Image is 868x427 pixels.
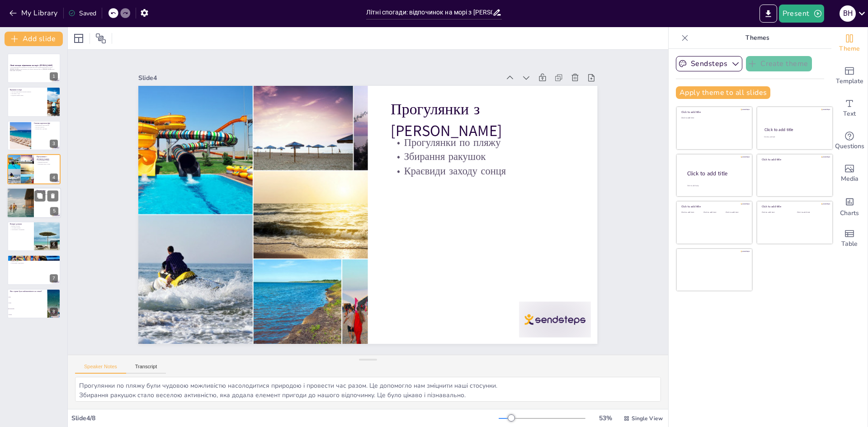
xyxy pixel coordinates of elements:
button: Apply theme to all slides [676,86,770,99]
div: Add charts and graphs [831,190,868,222]
div: Click to add text [797,211,826,214]
div: Click to add title [762,158,826,161]
p: Збирання ракушок [37,162,58,164]
div: 7 [50,274,58,282]
div: Click to add title [681,205,746,208]
span: Text [843,109,856,119]
p: Вечеря на пляжі [10,225,31,227]
div: Layout [71,31,86,46]
p: Themes [692,27,822,49]
div: Click to add text [681,117,746,119]
button: Present [779,5,824,23]
div: 1 [50,72,58,80]
p: Generated with [URL] [10,70,58,72]
p: Краєвиди заходу сонця [400,180,566,284]
span: Theme [839,44,860,54]
textarea: Прогулянки по пляжу були чудовою можливістю насолодитися природою і провести час разом. Це допомо... [75,377,661,402]
div: 3 [50,140,58,148]
div: 2 [7,87,61,117]
span: Піца [9,296,47,297]
div: Click to add body [687,184,744,187]
p: Ми грали у воді [10,93,45,94]
p: Прогулянки з [PERSON_NAME] [418,124,599,253]
div: Click to add title [764,127,825,132]
p: Найсмачніша картопля фрі [34,124,58,126]
div: Click to add text [681,211,702,214]
button: Create theme [746,56,812,71]
p: Яка страва була найсмачнішою на пляжі? [10,290,45,293]
span: Charts [840,208,859,218]
button: My Library [7,6,61,20]
div: 5 [50,207,58,215]
p: Незабутні спогади [10,259,58,261]
div: Click to add title [687,169,745,177]
div: 8 [7,289,61,319]
span: Салат [9,302,47,303]
div: 6 [50,240,58,249]
div: Click to add text [764,136,824,138]
button: Duplicate Slide [34,190,45,201]
span: Картопля фрі [9,308,47,309]
div: Add ready made slides [831,60,868,92]
p: Будували піщані замки [10,94,45,96]
div: Click to add title [762,205,826,208]
div: 2 [50,106,58,114]
p: Смачна картопля фрі [34,122,58,125]
div: 7 [7,255,61,285]
span: Single View [632,415,663,422]
p: Ігри на пляжі [37,192,58,193]
p: Прогулянки по пляжу [414,156,580,260]
div: Saved [68,9,96,18]
div: Slide 4 / 8 [71,414,499,422]
div: 5 [7,188,61,218]
p: Фотографії з відпочинку [10,262,58,264]
span: Table [841,239,858,249]
p: Краєвиди заходу сонця [37,163,58,165]
p: Вечірні розваги [10,223,31,225]
p: Спілкування з місцевими [10,229,31,230]
input: Insert title [366,6,492,19]
div: 1 [7,53,61,83]
span: Position [95,33,106,44]
div: Add text boxes [831,92,868,125]
div: Click to add text [762,211,790,214]
p: Волейбол і фрісбі [37,193,58,195]
p: Хрустка текстура [34,126,58,128]
button: Delete Slide [47,190,58,201]
button: Export to PowerPoint [759,5,777,23]
p: Нова дружба [37,195,58,197]
p: У цій презентації ми поділимося спогадами про наш чудовий відпочинок на морі з [PERSON_NAME], де ... [10,67,58,70]
div: 8 [50,308,58,316]
button: Speaker Notes [75,364,126,374]
span: Media [841,174,859,184]
div: 3 [7,121,61,150]
div: 4 [7,154,61,184]
div: Click to add text [703,211,724,214]
span: Questions [835,141,864,151]
p: Пам'ятні моменти [10,257,58,259]
p: Слухання музики [10,227,31,229]
button: В Н [840,5,856,23]
div: 4 [50,174,58,182]
p: Збирання ракушок [407,168,573,272]
strong: Літні спогади: відпочинок на морі з [PERSON_NAME] [10,64,53,66]
span: Template [836,76,863,86]
button: Transcript [126,364,166,374]
p: Радість і сміх [10,261,58,263]
p: Купання в морі [10,89,45,91]
div: Add images, graphics, shapes or video [831,157,868,190]
div: Click to add text [726,211,746,214]
div: В Н [840,5,856,22]
div: 6 [7,221,61,251]
div: 53 % [594,414,616,422]
p: Веселі ігри [37,189,58,192]
button: Sendsteps [676,56,742,71]
div: Get real-time input from your audience [831,125,868,157]
p: Прогулянки по пляжу [37,160,58,162]
div: Add a table [831,222,868,255]
div: Change the overall theme [831,27,868,60]
p: Спільна їжа з друзями [34,128,58,130]
p: Ми насолоджувалися теплим океаном [10,91,45,93]
div: Click to add title [681,110,746,114]
button: Add slide [5,32,63,46]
